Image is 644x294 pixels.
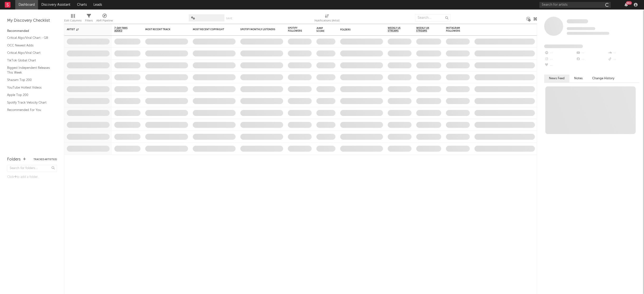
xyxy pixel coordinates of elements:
[539,2,611,8] input: Search for artists
[7,77,52,83] a: Shazam Top 200
[64,18,82,24] div: Edit Columns
[388,27,404,32] span: Weekly US Streams
[7,157,21,162] div: Folders
[85,12,93,26] div: Filters
[85,18,93,24] div: Filters
[7,43,52,48] a: OCC Newest Adds
[544,50,576,56] div: --
[446,27,463,32] div: Instagram Followers
[544,45,583,48] span: Fans Added by Platform
[7,18,57,24] div: My Discovery Checklist
[544,62,576,69] div: --
[567,19,588,24] a: Some Artist
[7,174,57,180] div: Click to add a folder.
[315,18,339,24] div: Notifications (Artist)
[96,12,113,26] div: A&R Pipeline
[625,3,628,7] button: 99+
[7,28,57,34] div: Recommended
[7,35,52,40] a: Critical Algo/Viral Chart - GB
[569,75,587,82] button: Notes
[7,165,57,172] input: Search for folders...
[544,56,576,62] div: --
[415,14,451,21] input: Search...
[114,27,133,32] span: 7-Day Fans Added
[567,27,595,30] span: Tracking Since: [DATE]
[416,27,434,32] span: Weekly UK Streams
[7,100,52,105] a: Spotify Track Velocity Chart
[608,56,639,62] div: --
[7,58,52,63] a: TikTok Global Chart
[226,17,232,20] button: Save
[96,18,113,24] div: A&R Pipeline
[7,92,52,98] a: Apple Top 200
[64,12,82,26] div: Edit Columns
[7,50,52,55] a: Critical Algo/Viral Chart
[7,85,52,90] a: YouTube Hottest Videos
[340,28,376,31] div: Folders
[240,28,276,31] div: Spotify Monthly Listeners
[7,65,52,75] a: Biggest Independent Releases This Week
[315,12,339,26] div: Notifications (Artist)
[626,1,632,5] div: 99 +
[544,75,569,82] button: News Feed
[145,28,181,31] div: Most Recent Track
[576,50,607,56] div: --
[7,107,52,113] a: Recommended For You
[34,158,57,161] button: Tracked Artists(5)
[316,27,328,33] div: Jump Score
[288,27,305,32] div: Spotify Followers
[567,32,609,35] span: 0 fans last week
[608,50,639,56] div: --
[67,28,102,31] div: Artist
[587,75,619,82] button: Change History
[576,56,607,62] div: --
[193,28,228,31] div: Most Recent Copyright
